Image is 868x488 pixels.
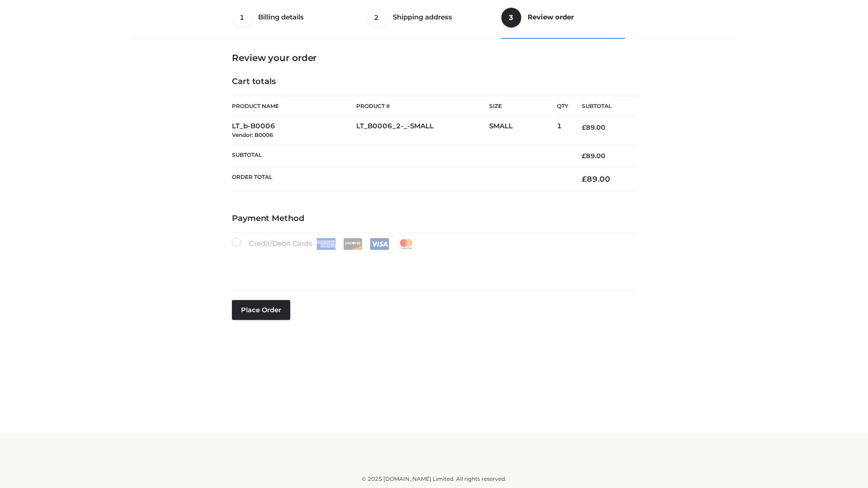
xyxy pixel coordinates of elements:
bdi: 89.00 [582,174,610,183]
td: LT_b-B0006 [232,117,356,145]
th: Qty [557,96,568,117]
span: £ [582,152,586,160]
button: Place order [232,300,290,320]
label: Credit/Debit Cards [232,238,417,250]
td: 1 [557,117,568,145]
th: Size [489,96,552,117]
td: SMALL [489,117,557,145]
h3: Review your order [232,52,636,63]
bdi: 89.00 [582,152,605,160]
span: £ [582,123,586,131]
th: Subtotal [568,96,636,117]
img: Discover [343,238,363,250]
img: Amex [316,238,336,250]
td: LT_B0006_2-_-SMALL [356,117,489,145]
span: £ [582,174,587,183]
h4: Cart totals [232,77,636,87]
bdi: 89.00 [582,123,605,131]
iframe: Secure payment input frame [230,248,634,281]
small: Vendor: B0006 [232,131,273,138]
th: Product Name [232,96,356,117]
th: Order Total [232,167,568,191]
div: © 2025 [DOMAIN_NAME] Limited. All rights reserved. [134,474,734,483]
h4: Payment Method [232,214,636,224]
th: Subtotal [232,145,568,167]
th: Product # [356,96,489,117]
img: Mastercard [396,238,416,250]
img: Visa [370,238,389,250]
